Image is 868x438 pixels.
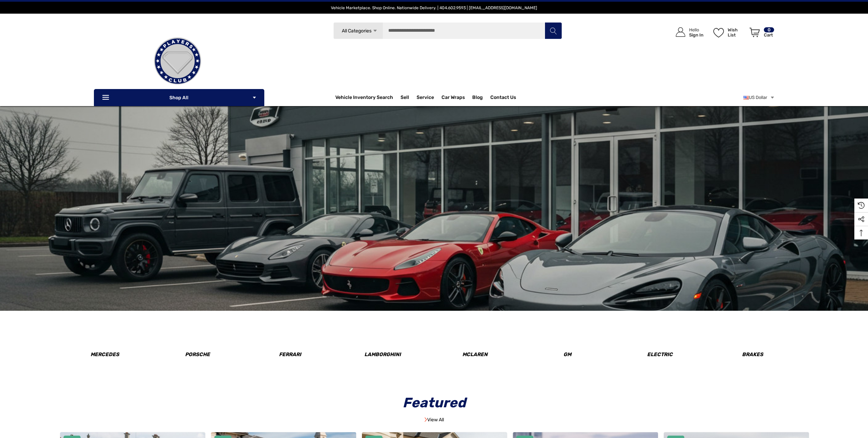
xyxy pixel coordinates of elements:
span: Brakes [742,351,763,358]
span: Electric [647,351,673,358]
a: Cart with 0 items [746,20,775,47]
a: Blog [472,94,483,102]
img: Image Banner [424,417,427,422]
svg: Social Media [858,216,865,223]
a: Service [417,94,434,102]
a: Image Device GM [522,326,613,366]
svg: Top [854,230,868,236]
p: Sign In [689,32,703,38]
svg: Icon Arrow Down [252,95,257,100]
span: Sell [401,94,409,102]
a: Image Device Brakes [707,326,798,366]
img: Players Club | Cars For Sale [143,27,212,95]
svg: Recently Viewed [858,202,865,209]
span: Porsche [185,351,210,358]
span: Car Wraps [442,94,465,102]
span: Featured [398,395,471,411]
a: USD [743,91,775,104]
span: Mercedes [90,351,119,358]
a: Vehicle Inventory Search [335,94,393,102]
a: Car Wraps [442,91,472,104]
a: Sign in [668,20,707,44]
span: Lamborghini [364,351,401,358]
span: Ferrari [279,351,301,358]
p: Wish List [728,27,746,38]
svg: Icon User Account [676,27,685,37]
a: View All [424,417,444,423]
svg: Review Your Cart [750,28,760,37]
p: Shop All [94,89,264,106]
span: GM [563,351,571,358]
a: Image Device Ferrari [244,326,336,366]
a: Image Device Porsche [152,326,243,366]
span: All Categories [341,28,371,34]
a: Image Device Electric [614,326,706,366]
span: Vehicle Marketplace. Shop Online. Nationwide Delivery. | 404.602.9593 | [EMAIL_ADDRESS][DOMAIN_NAME] [331,5,537,10]
a: Image Device McLaren [429,326,521,366]
a: Wish List Wish List [710,20,746,44]
p: 0 [764,27,774,32]
span: McLaren [462,351,488,358]
a: All Categories Icon Arrow Down Icon Arrow Up [333,22,383,39]
svg: Icon Arrow Down [373,28,378,33]
a: Contact Us [490,94,516,102]
a: Sell [401,91,417,104]
p: Hello [689,27,703,32]
button: Search [545,22,562,39]
svg: Icon Line [101,94,112,102]
a: Image Device Mercedes [59,326,151,366]
p: Cart [764,32,774,38]
a: Image Device Lamborghini [337,326,428,366]
svg: Wish List [713,28,724,38]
